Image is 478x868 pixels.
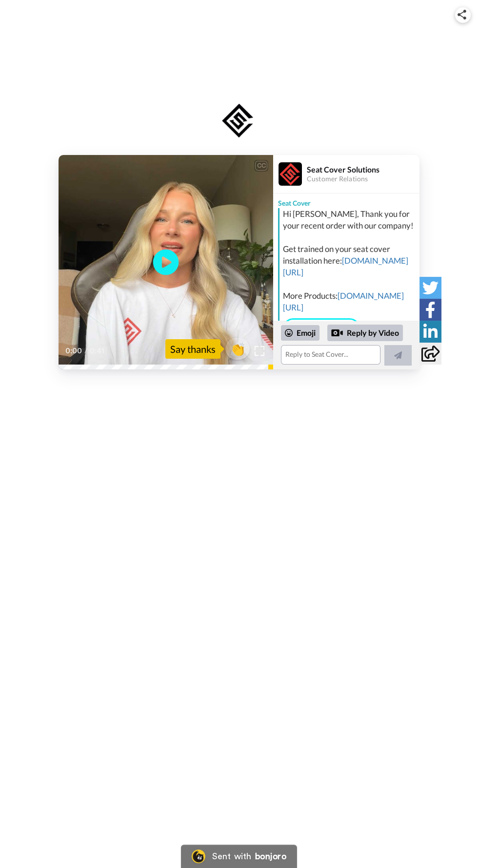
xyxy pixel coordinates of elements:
[84,345,88,357] span: /
[281,325,319,341] div: Emoji
[327,325,403,341] div: Reply by Video
[219,101,259,140] img: logo
[283,318,360,339] a: Install Videos
[65,345,82,357] span: 0:00
[90,345,107,357] span: 0:41
[255,161,267,171] div: CC
[307,165,419,174] div: Seat Cover Solutions
[165,339,220,359] div: Say thanks
[331,327,343,339] div: Reply by Video
[225,341,250,357] span: 👏
[283,255,408,277] a: [DOMAIN_NAME][URL]
[283,208,417,313] div: Hi [PERSON_NAME], Thank you for your recent order with our company! Get trained on your seat cove...
[279,162,302,186] img: Profile Image
[458,10,466,19] img: ic_share.svg
[307,175,419,183] div: Customer Relations
[283,290,404,312] a: [DOMAIN_NAME][URL]
[225,338,250,360] button: 👏
[273,193,419,208] div: Seat Cover
[255,346,264,356] img: Full screen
